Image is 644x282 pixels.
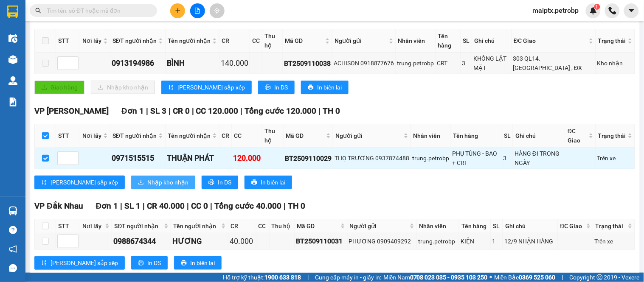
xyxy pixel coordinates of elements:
[113,235,169,247] div: 0988674344
[284,201,286,211] span: |
[301,81,349,94] button: printerIn biên lai
[146,106,148,116] span: |
[452,149,500,168] div: PHỤ TÙNG - BAO + CRT
[91,81,155,94] button: downloadNhập kho nhận
[168,36,211,45] span: Tên người nhận
[624,3,639,18] button: caret-down
[262,29,283,53] th: Thu hộ
[315,273,381,282] span: Cung cấp máy in - giấy in:
[597,274,603,280] span: copyright
[196,106,239,116] span: CC 120.000
[150,106,166,116] span: SL 3
[503,219,558,233] th: Ghi chú
[397,59,434,68] div: trung.petrobp
[492,237,502,246] div: 1
[171,233,228,250] td: HƯƠNG
[173,106,190,116] span: CR 0
[9,264,17,272] span: message
[472,29,512,53] th: Ghi chú
[262,124,284,148] th: Thu hộ
[596,221,626,231] span: Trạng thái
[131,256,168,270] button: printerIn DS
[173,221,219,231] span: Tên người nhận
[168,84,174,91] span: sort-ascending
[285,36,323,45] span: Mã GD
[167,57,218,69] div: BÌNH
[51,178,118,187] span: [PERSON_NAME] sắp xếp
[219,29,250,53] th: CR
[335,36,387,45] span: Người gửi
[261,178,285,187] span: In biên lai
[410,274,488,281] strong: 0708 023 035 - 0935 103 250
[166,148,219,169] td: THUẬN PHÁT
[283,53,332,74] td: BT2509110038
[349,237,416,246] div: PHƯƠNG 0909409292
[214,201,281,211] span: Tổng cước 40.000
[41,179,47,186] span: sort-ascending
[41,260,47,267] span: sort-ascending
[307,273,309,282] span: |
[597,59,633,68] div: Kho nhận
[112,131,157,140] span: SĐT người nhận
[513,124,565,148] th: Ghi chú
[503,154,512,163] div: 3
[334,59,394,68] div: ACHISON 0918877676
[513,54,594,73] div: 303 QL14, [GEOGRAPHIC_DATA] , ĐX
[166,53,219,74] td: BÌNH
[147,178,188,187] span: Nhập kho nhận
[597,154,633,163] div: Trên xe
[219,124,232,148] th: CR
[286,131,324,140] span: Mã GD
[34,256,125,270] button: sort-ascending[PERSON_NAME] sắp xếp
[284,148,333,169] td: BT2509110029
[317,83,342,92] span: In biên lai
[459,219,491,233] th: Tên hàng
[191,201,208,211] span: CC 0
[568,126,587,145] span: ĐC Giao
[192,106,194,116] span: |
[169,106,171,116] span: |
[8,76,17,85] img: warehouse-icon
[228,219,256,233] th: CR
[143,201,145,211] span: |
[8,207,17,215] img: warehouse-icon
[560,221,585,231] span: ĐC Giao
[56,124,80,148] th: STT
[595,237,633,246] div: Trên xe
[8,34,17,43] img: warehouse-icon
[451,124,502,148] th: Tên hàng
[411,124,451,148] th: Nhân viên
[177,83,245,92] span: [PERSON_NAME] sắp xếp
[47,6,147,15] input: Tìm tên, số ĐT hoặc mã đơn
[223,273,301,282] span: Hỗ trợ kỹ thuật:
[51,258,118,268] span: [PERSON_NAME] sắp xếp
[232,124,262,148] th: CC
[596,4,599,10] span: 1
[319,106,321,116] span: |
[412,154,449,163] div: trung.petrobp
[233,152,261,164] div: 120.000
[418,237,458,246] div: trung.petrobp
[174,256,222,270] button: printerIn biên lai
[56,219,80,233] th: STT
[34,201,83,211] span: VP Đắk Nhau
[250,29,262,53] th: CC
[274,83,288,92] span: In DS
[210,201,212,211] span: |
[35,8,41,14] span: search
[628,7,636,14] span: caret-down
[161,81,252,94] button: sort-ascending[PERSON_NAME] sắp xếp
[34,106,109,116] span: VP [PERSON_NAME]
[131,176,195,189] button: downloadNhập kho nhận
[168,131,211,140] span: Tên người nhận
[350,221,408,231] span: Người gửi
[147,258,161,268] span: In DS
[221,57,248,69] div: 140.000
[96,201,118,211] span: Đơn 1
[335,131,402,140] span: Người gửi
[7,6,18,18] img: logo-vxr
[9,226,17,234] span: question-circle
[110,148,166,169] td: 0971515515
[112,57,164,69] div: 0913194986
[202,176,238,189] button: printerIn DS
